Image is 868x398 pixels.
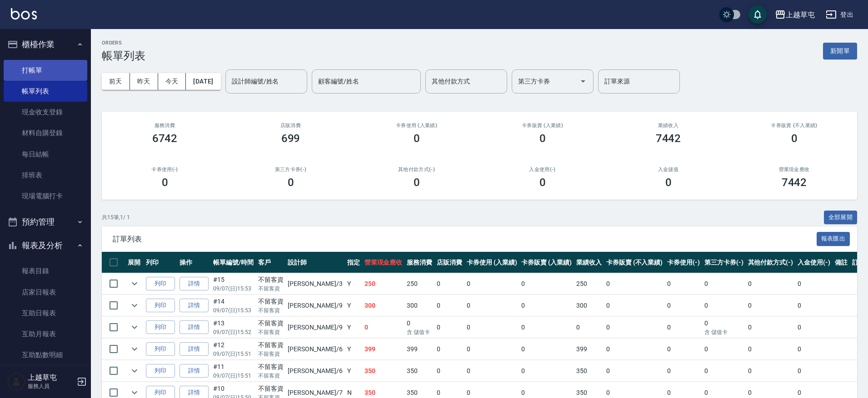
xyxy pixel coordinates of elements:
[180,364,209,378] a: 詳情
[285,317,344,338] td: [PERSON_NAME] /9
[464,317,519,338] td: 0
[742,123,846,128] h2: 卡券販賣 (不入業績)
[702,295,746,316] td: 0
[665,295,702,316] td: 0
[746,317,796,338] td: 0
[4,81,87,102] a: 帳單列表
[665,176,672,189] h3: 0
[177,252,211,273] th: 操作
[113,235,817,244] span: 訂單列表
[211,339,256,360] td: #12
[113,167,217,172] h2: 卡券使用(-)
[158,73,186,90] button: 今天
[186,73,220,90] button: [DATE]
[362,339,405,360] td: 399
[146,364,175,378] button: 列印
[128,364,141,378] button: expand row
[574,339,604,360] td: 399
[464,360,519,382] td: 0
[4,102,87,123] a: 現金收支登錄
[817,234,850,243] a: 報表匯出
[162,176,168,189] h3: 0
[130,73,158,90] button: 昨天
[258,362,284,372] div: 不留客資
[746,339,796,360] td: 0
[795,295,833,316] td: 0
[4,324,87,344] a: 互助月報表
[464,339,519,360] td: 0
[656,132,681,145] h3: 7442
[4,60,87,81] a: 打帳單
[144,252,177,273] th: 列印
[702,317,746,338] td: 0
[434,273,464,295] td: 0
[28,382,74,390] p: 服務人員
[180,277,209,291] a: 詳情
[702,252,746,273] th: 第三方卡券(-)
[146,299,175,313] button: 列印
[11,8,37,20] img: Logo
[519,273,574,295] td: 0
[539,176,546,189] h3: 0
[490,123,594,128] h2: 卡券販賣 (入業績)
[285,360,344,382] td: [PERSON_NAME] /6
[404,295,434,316] td: 300
[519,339,574,360] td: 0
[4,234,87,257] button: 報表及分析
[4,260,87,281] a: 報表目錄
[102,49,145,62] h3: 帳單列表
[180,299,209,313] a: 詳情
[345,317,362,338] td: Y
[404,273,434,295] td: 250
[604,252,665,273] th: 卡券販賣 (不入業績)
[345,360,362,382] td: Y
[102,73,130,90] button: 前天
[574,252,604,273] th: 業績收入
[434,295,464,316] td: 0
[258,275,284,285] div: 不留客資
[464,252,519,273] th: 卡券使用 (入業績)
[128,277,141,290] button: expand row
[616,167,720,172] h2: 入金儲值
[281,132,300,145] h3: 699
[434,252,464,273] th: 店販消費
[213,350,254,358] p: 09/07 (日) 15:51
[362,252,405,273] th: 營業現金應收
[146,342,175,356] button: 列印
[28,373,74,382] h5: 上越草屯
[704,328,743,336] p: 含 儲值卡
[519,317,574,338] td: 0
[345,295,362,316] td: Y
[128,342,141,356] button: expand row
[102,40,145,46] h2: ORDERS
[702,339,746,360] td: 0
[824,211,858,225] button: 全部展開
[285,252,344,273] th: 設計師
[574,273,604,295] td: 250
[258,340,284,350] div: 不留客資
[258,384,284,393] div: 不留客資
[665,339,702,360] td: 0
[823,46,857,55] a: 新開單
[795,339,833,360] td: 0
[258,306,284,314] p: 不留客資
[665,273,702,295] td: 0
[180,320,209,334] a: 詳情
[211,295,256,316] td: #14
[604,295,665,316] td: 0
[125,252,144,273] th: 展開
[434,360,464,382] td: 0
[746,252,796,273] th: 其他付款方式(-)
[4,303,87,324] a: 互助日報表
[414,176,420,189] h3: 0
[258,372,284,380] p: 不留客資
[4,186,87,206] a: 現場電腦打卡
[746,360,796,382] td: 0
[539,132,546,145] h3: 0
[213,328,254,336] p: 09/07 (日) 15:52
[795,360,833,382] td: 0
[748,5,767,24] button: save
[113,123,217,128] h3: 服務消費
[213,372,254,380] p: 09/07 (日) 15:51
[4,123,87,143] a: 材料自購登錄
